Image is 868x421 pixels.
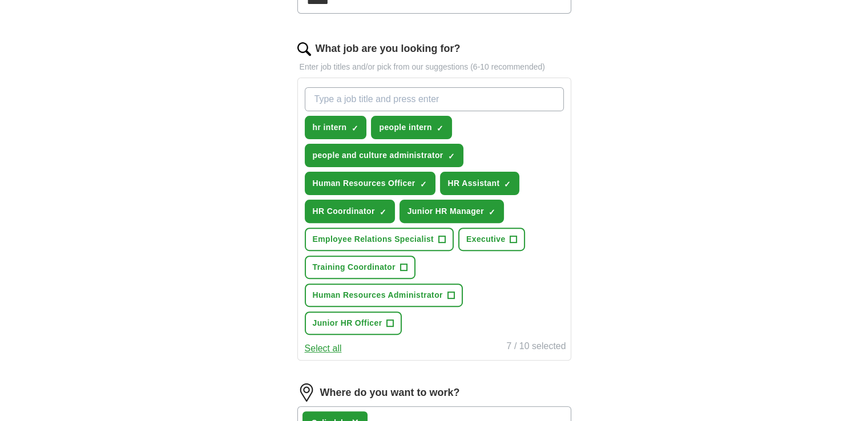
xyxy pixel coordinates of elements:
[313,317,382,329] span: Junior HR Officer
[420,180,427,189] span: ✓
[313,233,434,245] span: Employee Relations Specialist
[297,383,316,402] img: location.png
[313,205,375,217] span: HR Coordinator
[351,124,358,133] span: ✓
[305,256,415,279] button: Training Coordinator
[305,284,463,307] button: Human Resources Administrator
[305,200,395,223] button: HR Coordinator✓
[313,261,395,273] span: Training Coordinator
[399,200,504,223] button: Junior HR Manager✓
[371,116,451,139] button: people intern✓
[297,61,571,73] p: Enter job titles and/or pick from our suggestions (6-10 recommended)
[379,122,431,133] span: people intern
[313,122,347,133] span: hr intern
[440,172,520,195] button: HR Assistant✓
[466,233,506,245] span: Executive
[488,208,495,217] span: ✓
[305,228,454,251] button: Employee Relations Specialist
[316,41,461,56] label: What job are you looking for?
[504,180,511,189] span: ✓
[437,124,443,133] span: ✓
[380,208,386,217] span: ✓
[305,342,342,355] button: Select all
[313,289,443,301] span: Human Resources Administrator
[305,116,367,139] button: hr intern✓
[506,339,566,355] div: 7 / 10 selected
[407,205,484,217] span: Junior HR Manager
[313,149,443,161] span: people and culture administrator
[458,228,526,251] button: Executive
[305,87,564,111] input: Type a job title and press enter
[305,172,435,195] button: Human Resources Officer✓
[305,311,402,335] button: Junior HR Officer
[297,42,311,56] img: search.png
[305,144,463,167] button: people and culture administrator✓
[320,385,460,400] label: Where do you want to work?
[448,152,455,161] span: ✓
[448,177,500,189] span: HR Assistant
[313,177,415,189] span: Human Resources Officer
